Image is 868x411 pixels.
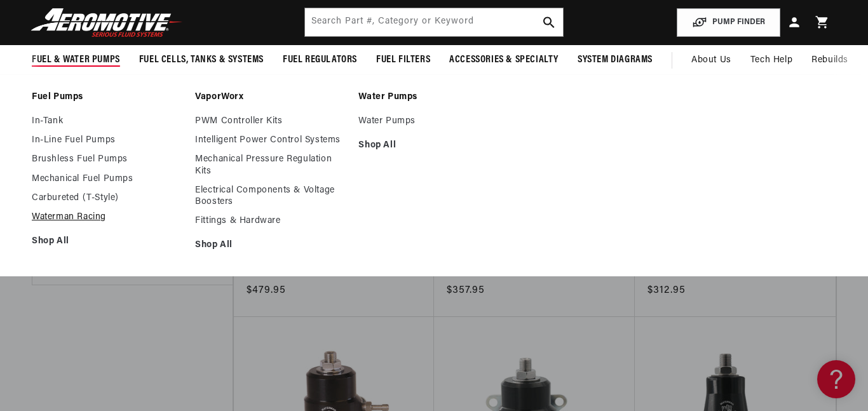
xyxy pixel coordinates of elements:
[358,140,509,151] a: Shop All
[32,192,182,204] a: Carbureted (T-Style)
[811,53,848,67] span: Rebuilds
[32,53,120,67] span: Fuel & Water Pumps
[449,53,559,67] span: Accessories & Specialty
[195,154,346,177] a: Mechanical Pressure Regulation Kits
[568,45,662,75] summary: System Diagrams
[677,8,780,37] button: PUMP FINDER
[273,45,367,75] summary: Fuel Regulators
[27,8,186,37] img: Aeromotive
[195,135,346,146] a: Intelligent Power Control Systems
[358,116,509,127] a: Water Pumps
[682,45,741,76] a: About Us
[139,53,264,67] span: Fuel Cells, Tanks & Systems
[691,55,731,65] span: About Us
[358,91,509,103] a: Water Pumps
[32,236,182,247] a: Shop All
[750,53,792,67] span: Tech Help
[32,212,182,223] a: Waterman Racing
[195,239,346,251] a: Shop All
[305,8,564,36] input: Search by Part Number, Category or Keyword
[283,53,357,67] span: Fuel Regulators
[32,154,182,165] a: Brushless Fuel Pumps
[22,45,130,75] summary: Fuel & Water Pumps
[367,45,440,75] summary: Fuel Filters
[32,135,182,146] a: In-Line Fuel Pumps
[195,91,346,103] a: VaporWorx
[802,45,858,76] summary: Rebuilds
[376,53,430,67] span: Fuel Filters
[535,8,563,36] button: search button
[440,45,568,75] summary: Accessories & Specialty
[195,215,346,227] a: Fittings & Hardware
[32,91,182,103] a: Fuel Pumps
[578,53,653,67] span: System Diagrams
[741,45,802,76] summary: Tech Help
[195,185,346,208] a: Electrical Components & Voltage Boosters
[32,173,182,185] a: Mechanical Fuel Pumps
[32,116,182,127] a: In-Tank
[130,45,273,75] summary: Fuel Cells, Tanks & Systems
[195,116,346,127] a: PWM Controller Kits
